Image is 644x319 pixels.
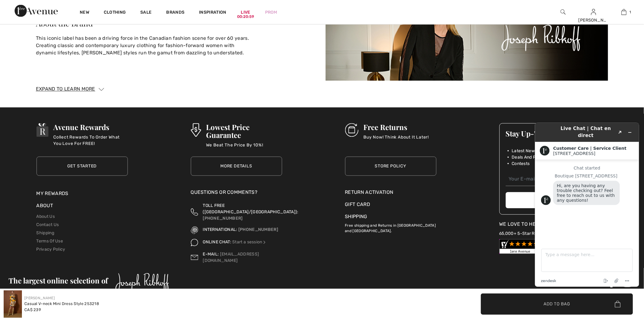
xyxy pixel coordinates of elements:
[591,9,596,16] img: My Info
[591,9,596,15] a: Sign In
[203,240,232,245] span: ONLINE CHAT:
[104,10,126,16] a: Clothing
[609,9,639,16] a: 1
[530,118,644,292] iframe: Find more information here
[506,192,601,208] button: Subscribe
[363,134,429,146] p: Buy Now! Think About It Later!
[345,123,359,137] img: Free Returns
[191,227,198,234] img: International
[53,123,128,131] h3: Avenue Rewards
[345,214,367,220] a: Shipping
[621,9,627,16] img: My Bag
[232,240,267,245] a: Start a session
[206,142,282,154] p: We Beat The Price By 10%!
[206,123,282,139] h3: Lowest Price Guarantee
[37,191,68,197] a: My Rewards
[13,4,26,10] span: Chat
[24,301,99,307] div: Casual V-neck Mini Dress Style 253218
[115,273,169,291] img: Joseph Ribkoff
[9,276,108,286] span: The largest online selection of
[191,239,198,246] img: Online Chat
[561,9,566,16] img: search the website
[191,157,282,176] a: More Details
[36,35,318,57] p: This iconic label has been a driving force in the Canadian fashion scene for over 60 years. Creat...
[265,9,277,15] a: Prom
[203,252,259,263] a: [EMAIL_ADDRESS][DOMAIN_NAME]
[37,214,55,219] a: About Us
[506,130,601,138] h3: Stay Up-To-Date
[630,9,631,15] span: 1
[506,173,601,186] input: Your E-mail Address
[499,231,549,236] a: 65,000+ 5-Star Reviews
[191,123,201,137] img: Lowest Price Guarantee
[166,10,185,16] a: Brands
[345,189,436,196] a: Return Activation
[615,301,621,307] img: Bag.svg
[345,221,436,234] p: Free shipping and Returns in [GEOGRAPHIC_DATA] and [GEOGRAPHIC_DATA].
[24,296,55,300] a: [PERSON_NAME]
[4,290,22,318] img: Casual V-Neck Mini Dress Style 253218
[99,88,104,91] img: Arrow1.svg
[544,301,570,307] span: Add to Bag
[15,5,58,17] img: 1ère Avenue
[36,86,608,93] div: Expand to Learn More
[37,202,128,213] div: About
[199,10,226,16] span: Inspiration
[203,227,237,232] span: INTERNATIONAL:
[237,14,254,20] div: 00:20:59
[203,252,219,257] span: E-MAIL:
[37,231,54,236] a: Shipping
[37,239,63,244] a: Terms Of Use
[37,247,65,252] a: Privacy Policy
[345,201,436,208] a: Gift Card
[579,17,608,24] div: [PERSON_NAME]
[37,123,49,137] img: Avenue Rewards
[53,134,128,146] p: Collect Rewards To Order What You Love For FREE!
[37,222,59,228] a: Contact Us
[24,307,41,312] span: CA$ 239
[191,189,282,199] div: Questions or Comments?
[512,161,530,167] span: Contests
[37,157,128,176] a: Get Started
[499,221,608,228] div: We Love To Hear From You!
[512,154,556,161] span: Deals And Promotions
[140,10,152,16] a: Sale
[203,216,243,221] a: [PHONE_NUMBER]
[363,123,429,131] h3: Free Returns
[203,203,299,215] span: TOLL FREE ([GEOGRAPHIC_DATA]/[GEOGRAPHIC_DATA]):
[241,9,250,15] a: Live00:20:59
[481,293,633,315] button: Add to Bag
[512,148,537,154] span: Latest News
[499,239,541,254] img: Customer Reviews
[80,10,89,16] a: New
[238,227,278,232] a: [PHONE_NUMBER]
[191,251,198,264] img: Contact us
[262,240,267,245] img: Online Chat
[345,157,436,176] a: Store Policy
[191,203,198,222] img: Toll Free (Canada/US)
[36,20,318,28] div: About the Brand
